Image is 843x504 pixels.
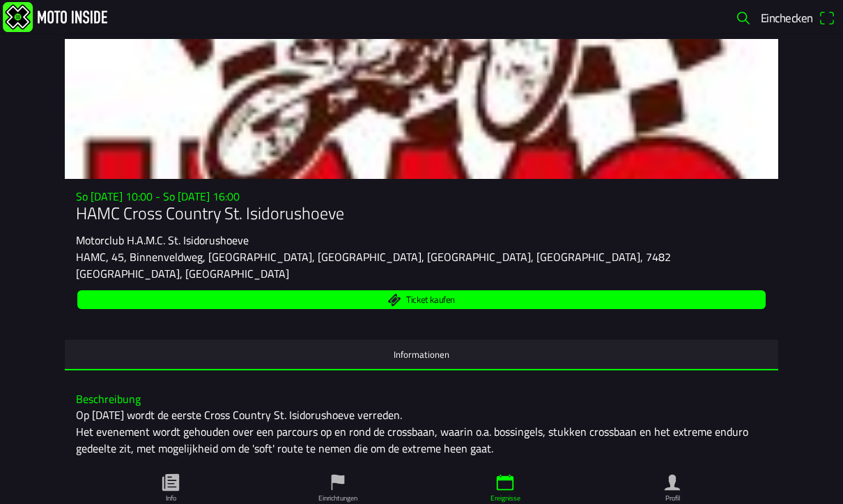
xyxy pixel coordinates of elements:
[76,190,767,203] h3: So [DATE] 10:00 - So [DATE] 16:00
[756,6,840,29] a: Eincheckenqr scanner
[665,493,680,503] ion-label: Profil
[160,472,181,493] ion-icon: paper
[761,8,813,26] span: Einchecken
[76,393,767,406] h3: Beschreibung
[318,493,357,503] ion-label: Einrichtungen
[730,6,757,29] a: search
[327,472,348,493] ion-icon: flag
[166,493,176,503] ion-label: Info
[662,472,683,493] ion-icon: person
[76,203,767,223] h1: HAMC Cross Country St. Isidorushoeve
[394,347,449,362] ion-label: Informationen
[76,232,249,249] ion-text: Motorclub H.A.M.C. St. Isidorushoeve
[495,472,516,493] ion-icon: calendar
[490,493,520,503] ion-label: Ereignisse
[406,295,455,304] span: Ticket kaufen
[76,249,671,282] ion-text: HAMC, 45, Binnenveldweg, [GEOGRAPHIC_DATA], [GEOGRAPHIC_DATA], [GEOGRAPHIC_DATA], [GEOGRAPHIC_DAT...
